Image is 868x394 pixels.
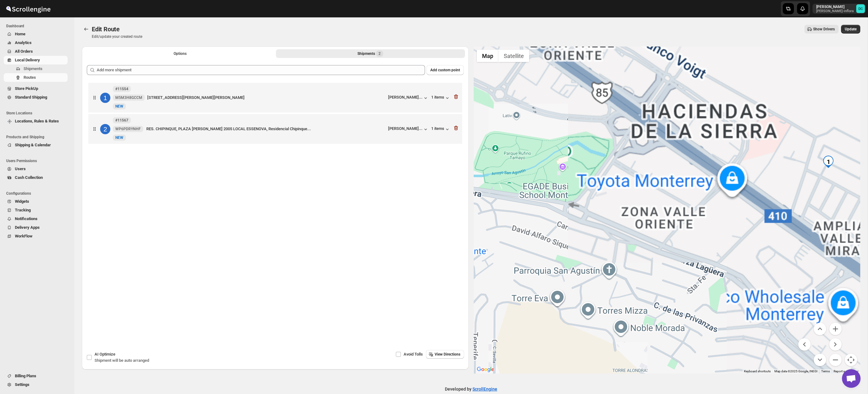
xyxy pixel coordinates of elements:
[774,370,817,373] span: Map data ©2025 Google, INEGI
[15,175,43,180] span: Cash Collection
[15,95,47,100] span: Standard Shipping
[115,135,123,140] span: NEW
[4,30,68,38] button: Home
[100,93,110,103] div: 1
[388,126,429,132] button: [PERSON_NAME]...
[379,51,381,56] span: 2
[4,38,68,47] button: Analytics
[4,380,68,389] button: Settings
[856,4,865,13] span: DAVID CORONADO
[822,156,835,168] div: 1
[816,9,854,13] p: [PERSON_NAME]-inflora
[92,25,120,33] span: Edit Route
[88,114,462,144] div: 2#11567WP6PDRYNHFNewNEWRES. CHIPINQUE, PLAZA [PERSON_NAME] 2005 LOCAL ESSENOVA, Residencial Chipi...
[5,1,51,16] img: ScrollEngine
[115,118,128,122] b: #11567
[845,27,857,32] span: Update
[798,338,811,351] button: Move left
[15,374,36,378] span: Billing Plans
[115,95,142,100] span: M5M3H8GCCM
[4,232,68,241] button: WorkFlow
[430,68,460,73] span: Add custom point
[814,354,826,366] button: Move down
[4,117,68,126] button: Locations, Rules & Rates
[814,323,826,335] button: Move up
[477,50,498,62] button: Show street map
[475,365,496,374] a: Open this area in Google Maps (opens a new window)
[842,369,861,388] a: Open chat
[845,354,857,366] button: Map camera controls
[6,111,70,116] span: Store Locations
[115,126,141,131] span: WP6PDRYNHF
[15,49,33,54] span: All Orders
[858,7,863,11] text: DC
[4,206,68,215] button: Tracking
[426,350,464,359] button: View Directions
[15,208,31,212] span: Tracking
[821,370,830,373] a: Terms
[82,25,91,33] button: Routes
[472,387,497,392] a: ScrollEngine
[15,234,33,238] span: WorkFlow
[4,372,68,380] button: Billing Plans
[4,223,68,232] button: Delivery Apps
[24,66,42,71] span: Shipments
[276,49,465,58] button: Selected Shipments
[24,75,36,80] span: Routes
[147,95,386,101] div: [STREET_ADDRESS][PERSON_NAME][PERSON_NAME]
[431,126,450,132] button: 1 items
[146,126,386,132] div: RES. CHIPINQUE, PLAZA [PERSON_NAME] 2005 LOCAL ESSENOVA, Residencial Chipinque...
[15,86,38,91] span: Store PickUp
[4,197,68,206] button: Widgets
[15,382,29,387] span: Settings
[4,165,68,173] button: Users
[829,338,842,351] button: Move right
[816,4,854,9] p: [PERSON_NAME]
[95,358,149,363] span: Shipment will be auto arranged
[388,126,423,131] div: [PERSON_NAME]...
[435,352,460,357] span: View Directions
[4,215,68,223] button: Notifications
[92,34,142,39] p: Edit/update your created route
[445,386,497,392] p: Developed by
[97,65,425,75] input: Add more shipment
[174,51,187,56] span: Options
[388,95,429,101] button: [PERSON_NAME]...
[15,58,40,62] span: Local Delivery
[6,24,70,29] span: Dashboard
[388,95,423,100] div: [PERSON_NAME]...
[6,135,70,139] span: Products and Shipping
[82,60,469,312] div: Selected Shipments
[6,191,70,196] span: Configurations
[115,87,128,91] b: #11554
[4,173,68,182] button: Cash Collection
[86,49,275,58] button: All Route Options
[804,25,839,33] button: Show Drivers
[15,40,32,45] span: Analytics
[744,369,771,374] button: Keyboard shortcuts
[829,354,842,366] button: Zoom out
[15,216,38,221] span: Notifications
[15,166,26,171] span: Users
[834,370,858,373] a: Report a map error
[4,64,68,73] button: Shipments
[15,119,59,123] span: Locations, Rules & Rates
[4,47,68,56] button: All Orders
[100,124,110,134] div: 2
[813,27,835,32] span: Show Drivers
[88,83,462,113] div: 1#11554M5M3H8GCCMNewNEW[STREET_ADDRESS][PERSON_NAME][PERSON_NAME][PERSON_NAME]...1 items
[15,32,25,36] span: Home
[15,143,51,147] span: Shipping & Calendar
[4,141,68,149] button: Shipping & Calendar
[15,199,29,204] span: Widgets
[829,323,842,335] button: Zoom in
[15,225,40,230] span: Delivery Apps
[431,95,450,101] button: 1 items
[357,51,383,57] div: Shipments
[427,65,464,75] button: Add custom point
[404,352,423,356] span: Avoid Tolls
[6,158,70,163] span: Users Permissions
[95,352,115,356] span: AI Optimize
